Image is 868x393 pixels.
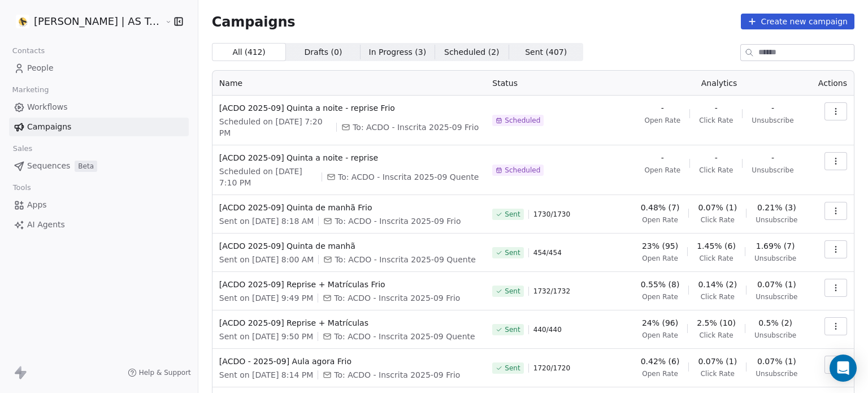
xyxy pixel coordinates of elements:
span: Help & Support [139,368,191,377]
span: To: ACDO - Inscrita 2025-09 Quente [334,331,475,342]
span: Click Rate [701,292,735,301]
span: Open Rate [642,292,678,301]
span: Workflows [27,101,68,113]
span: Sent on [DATE] 8:18 AM [219,215,314,227]
span: Unsubscribe [756,369,797,378]
span: Open Rate [644,166,680,175]
a: SequencesBeta [9,157,189,175]
span: [ACDO 2025-09] Reprise + Matrículas Frio [219,279,479,290]
span: Drafts ( 0 ) [305,46,342,58]
span: Sent on [DATE] 9:50 PM [219,331,313,342]
span: Scheduled [505,116,540,125]
span: 0.07% (1) [757,279,796,290]
span: 0.5% (2) [758,317,792,329]
a: Workflows [9,98,189,116]
span: Open Rate [642,369,678,378]
span: 0.21% (3) [757,202,796,213]
a: Apps [9,196,189,214]
span: [ACDO 2025-09] Quinta de manhã Frio [219,202,479,213]
span: Click Rate [699,116,733,125]
span: 1732 / 1732 [533,287,570,296]
span: Scheduled ( 2 ) [444,46,500,58]
span: Sent ( 407 ) [525,46,567,58]
span: Marketing [7,81,54,98]
span: - [661,152,664,163]
span: [PERSON_NAME] | AS Treinamentos [34,14,162,29]
span: Unsubscribe [754,254,796,263]
span: Scheduled on [DATE] 7:20 PM [219,116,332,139]
span: 0.55% (8) [641,279,680,290]
span: Sent on [DATE] 8:14 PM [219,369,313,381]
span: Open Rate [644,116,680,125]
span: 0.14% (2) [698,279,737,290]
button: Create new campaign [741,14,854,29]
span: Unsubscribe [752,166,793,175]
div: Open Intercom Messenger [830,355,857,382]
span: To: ACDO - Inscrita 2025-09 Frio [353,122,479,133]
span: Sent [505,325,520,334]
span: In Progress ( 3 ) [369,46,427,58]
th: Status [485,71,627,96]
span: To: ACDO - Inscrita 2025-09 Frio [334,369,460,381]
span: Click Rate [701,215,735,224]
span: 1720 / 1720 [533,364,570,373]
span: [ACDO 2025-09] Quinta de manhã [219,240,479,252]
span: 1.69% (7) [756,240,795,252]
span: 0.07% (1) [698,356,737,367]
span: Sent [505,210,520,219]
span: [ACDO - 2025-09] Aula agora Frio [219,356,479,367]
span: [ACDO 2025-09] Reprise + Matrículas [219,317,479,329]
span: Unsubscribe [756,215,797,224]
span: 0.42% (6) [641,356,680,367]
span: To: ACDO - Inscrita 2025-09 Quente [335,254,475,265]
span: 0.48% (7) [641,202,680,213]
button: [PERSON_NAME] | AS Treinamentos [14,12,157,31]
span: Sequences [27,160,70,172]
span: Sent [505,364,520,373]
span: People [27,62,54,74]
span: 23% (95) [642,240,678,252]
span: Open Rate [642,331,678,340]
span: Unsubscribe [754,331,796,340]
span: Sent [505,248,520,257]
span: - [661,102,664,114]
span: Click Rate [701,369,735,378]
img: Logo%202022%20quad.jpg [16,15,29,28]
span: - [715,102,718,114]
span: To: ACDO - Inscrita 2025-09 Quente [338,171,479,183]
span: Contacts [7,42,50,59]
a: Help & Support [128,368,191,377]
span: - [771,102,774,114]
span: [ACDO 2025-09] Quinta a noite - reprise [219,152,479,163]
span: 440 / 440 [533,325,562,334]
span: Apps [27,199,47,211]
span: 1.45% (6) [697,240,736,252]
span: Sales [8,140,37,157]
span: Campaigns [212,14,296,29]
span: Sent on [DATE] 8:00 AM [219,254,314,265]
span: 0.07% (1) [698,202,737,213]
span: Tools [8,179,36,196]
span: Click Rate [699,254,733,263]
span: Unsubscribe [752,116,793,125]
span: To: ACDO - Inscrita 2025-09 Frio [334,292,460,304]
span: Unsubscribe [756,292,797,301]
span: Scheduled [505,166,540,175]
a: People [9,59,189,77]
span: Click Rate [699,166,733,175]
span: 1730 / 1730 [533,210,570,219]
th: Actions [811,71,854,96]
span: Beta [75,161,97,172]
span: Open Rate [642,254,678,263]
span: 2.5% (10) [697,317,736,329]
span: Campaigns [27,121,71,133]
span: Click Rate [699,331,733,340]
span: Sent on [DATE] 9:49 PM [219,292,313,304]
span: - [715,152,718,163]
a: Campaigns [9,118,189,136]
span: 0.07% (1) [757,356,796,367]
span: [ACDO 2025-09] Quinta a noite - reprise Frio [219,102,479,114]
span: 24% (96) [642,317,678,329]
span: Scheduled on [DATE] 7:10 PM [219,166,317,188]
th: Analytics [627,71,811,96]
